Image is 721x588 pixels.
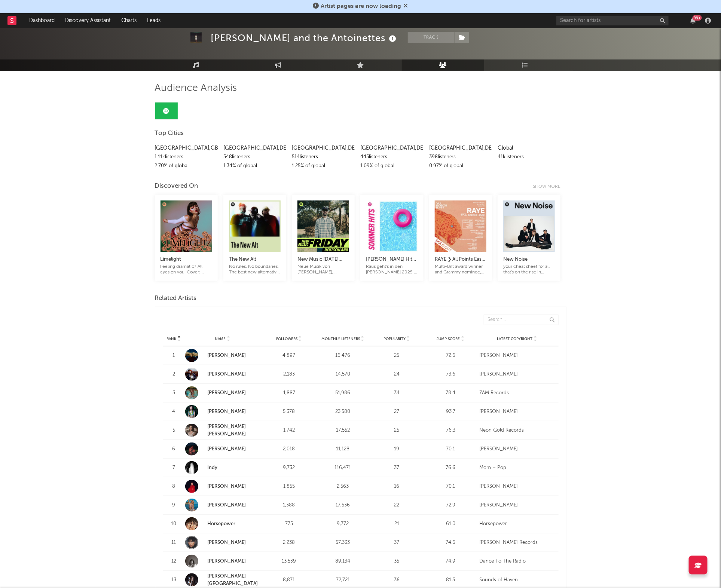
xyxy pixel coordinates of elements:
div: [PERSON_NAME] [480,352,555,359]
span: Related Artists [155,294,197,303]
a: Indy [185,461,260,474]
div: 5,378 [264,408,314,416]
div: 775 [264,520,314,528]
div: 4 [166,408,181,416]
a: [PERSON_NAME] [PERSON_NAME] [185,423,260,438]
div: 70.1 [426,483,476,490]
div: 2,238 [264,539,314,546]
div: Sounds of Haven [480,576,555,584]
div: 35 [372,558,422,565]
div: 2.70 % of global [155,162,218,171]
div: 76.3 [426,427,476,434]
input: Search... [484,315,559,325]
a: [PERSON_NAME] [185,405,260,418]
div: 25 [372,352,422,359]
div: Discovered On [155,182,198,191]
div: The New Alt [229,255,281,264]
div: 14,570 [318,371,368,378]
div: [GEOGRAPHIC_DATA] , DE [223,144,286,153]
button: Track [408,32,455,43]
div: Horsepower [480,520,555,528]
a: [PERSON_NAME] [208,484,246,489]
div: [GEOGRAPHIC_DATA] , DE [360,144,423,153]
div: 76.6 [426,464,476,472]
a: LimelightFeeling dramatic? All eyes on you. Cover: [PERSON_NAME] [161,248,212,275]
div: [GEOGRAPHIC_DATA] , DE [429,144,492,153]
div: 5 [166,427,181,434]
a: New Music [DATE] [GEOGRAPHIC_DATA]Neue Musik von [PERSON_NAME], [PERSON_NAME] und [PERSON_NAME], ... [297,248,349,275]
div: 1.34 % of global [223,162,286,171]
span: Monthly Listeners [321,337,360,341]
div: 0.97 % of global [429,162,492,171]
span: Artist pages are now loading [321,3,401,9]
div: 9,772 [318,520,368,528]
div: 93.7 [426,408,476,416]
div: 8 [166,483,181,490]
div: No rules. No boundaries. The best new alternative tracks. Cover: Chase Atlantic [229,264,281,275]
a: [PERSON_NAME] [185,349,260,362]
div: Dance To The Radio [480,558,555,565]
span: Name [215,337,226,341]
input: Search for artists [556,16,669,25]
div: [PERSON_NAME] Hits 2025 🫠 Summer Vibes ☀️ [366,255,418,264]
div: Multi-Brit award winner and Grammy nominee, [PERSON_NAME], is headlining All Points East [DATE][D... [435,264,486,275]
div: 8,871 [264,576,314,584]
div: 7AM Records [480,389,555,397]
div: 10 [166,520,181,528]
span: Top Cities [155,129,184,138]
a: Leads [142,13,166,28]
a: [PERSON_NAME] [185,555,260,568]
div: [PERSON_NAME] [480,408,555,416]
div: RAYE ❯ All Points East 2025 [435,255,486,264]
a: [PERSON_NAME] [208,503,246,508]
div: Mom + Pop [480,464,555,472]
div: Show more [533,182,566,191]
div: 17,536 [318,502,368,509]
div: Global [498,144,560,153]
div: [PERSON_NAME] Records [480,539,555,546]
div: 4,897 [264,352,314,359]
div: 24 [372,371,422,378]
div: [PERSON_NAME] [480,371,555,378]
div: 1.11k listeners [155,153,218,162]
a: [PERSON_NAME] [208,372,246,377]
span: Rank [167,337,177,341]
div: 37 [372,464,422,472]
div: 116,471 [318,464,368,472]
a: [PERSON_NAME] [208,353,246,358]
div: 3 [166,389,181,397]
div: 34 [372,389,422,397]
div: 11 [166,539,181,546]
div: Neon Gold Records [480,427,555,434]
div: 16 [372,483,422,490]
div: 89,134 [318,558,368,565]
div: [PERSON_NAME] [480,502,555,509]
a: Dashboard [24,13,60,28]
div: 2 [166,371,181,378]
div: 13 [166,576,181,584]
div: 1,742 [264,427,314,434]
div: [GEOGRAPHIC_DATA] , GB [155,144,218,153]
div: [PERSON_NAME] [480,483,555,490]
a: [PERSON_NAME] [208,559,246,564]
a: Horsepower [185,517,260,530]
div: Feeling dramatic? All eyes on you. Cover: [PERSON_NAME] [161,264,212,275]
div: 9 [166,502,181,509]
div: 12 [166,558,181,565]
div: 2,183 [264,371,314,378]
div: 1,855 [264,483,314,490]
span: Popularity [384,337,406,341]
div: [GEOGRAPHIC_DATA] , DE [292,144,355,153]
div: 9,732 [264,464,314,472]
a: New Noiseyour cheat sheet for all that's on the rise in rock/alt | Cover: The Belair Lip Bombs [503,248,555,275]
a: [PERSON_NAME] [185,480,260,493]
div: 398 listeners [429,153,492,162]
div: New Music [DATE] [GEOGRAPHIC_DATA] [297,255,349,264]
a: [PERSON_NAME] [208,391,246,395]
div: 37 [372,539,422,546]
a: [PERSON_NAME] [208,540,246,545]
div: 99 + [693,15,702,21]
div: 81.3 [426,576,476,584]
a: [PERSON_NAME][GEOGRAPHIC_DATA] [208,574,258,586]
div: 22 [372,502,422,509]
